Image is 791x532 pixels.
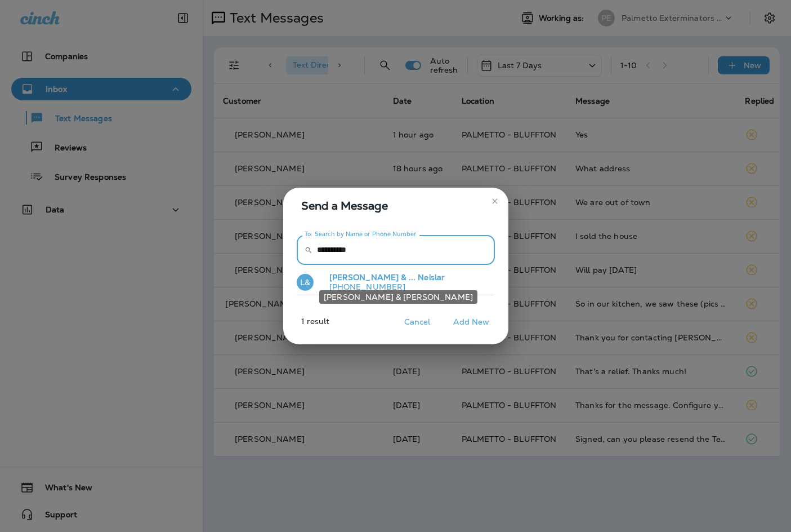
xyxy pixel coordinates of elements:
[279,317,330,335] p: 1 result
[297,274,314,291] div: L&
[448,313,495,331] button: Add New
[297,269,495,295] button: L& Neislar[PHONE_NUMBER]
[301,197,495,215] span: Send a Message
[486,192,504,210] button: close
[396,313,439,331] button: Cancel
[305,230,417,238] label: To: Search by Name or Phone Number
[319,290,477,304] div: [PERSON_NAME] & [PERSON_NAME]
[329,272,416,282] span: [PERSON_NAME] & ...
[418,272,445,282] span: Neislar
